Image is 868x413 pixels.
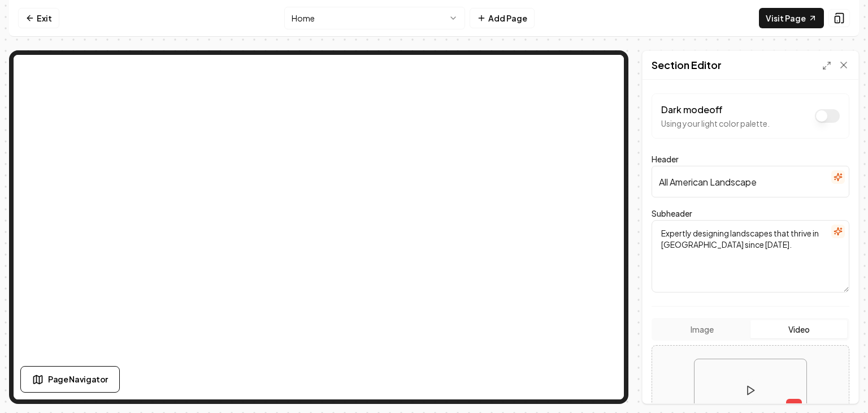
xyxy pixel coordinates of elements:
label: Dark mode off [661,104,723,115]
input: Header [652,166,849,197]
button: Page Navigator [20,366,120,393]
a: Visit Page [759,8,824,28]
button: Image [654,320,750,338]
button: Add Page [470,8,535,28]
label: Header [652,154,679,164]
a: Exit [18,8,59,28]
h2: Section Editor [652,57,722,73]
p: Using your light color palette. [661,118,770,129]
button: Video [750,320,847,338]
span: Page Navigator [48,373,108,385]
label: Subheader [652,208,692,218]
